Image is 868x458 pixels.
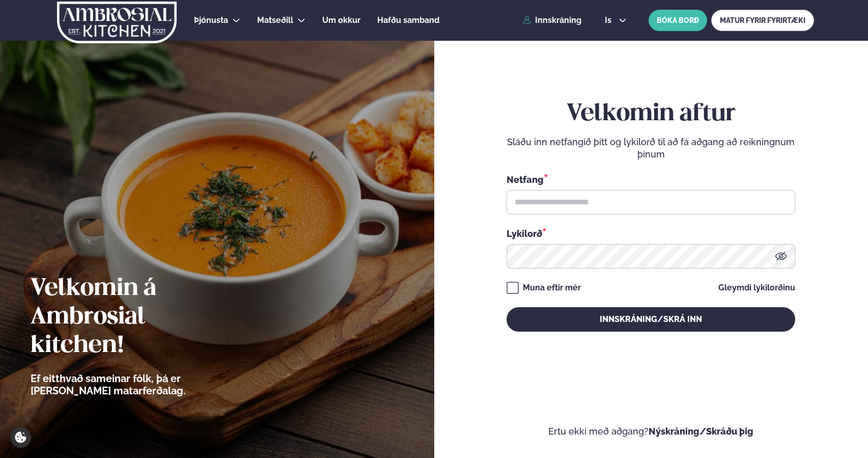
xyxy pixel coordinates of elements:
a: Þjónusta [194,14,228,26]
a: Matseðill [257,14,293,26]
a: Nýskráning/Skráðu þig [649,426,753,437]
button: Innskráning/Skrá inn [507,307,795,332]
div: Lykilorð [507,227,795,240]
p: Sláðu inn netfangið þitt og lykilorð til að fá aðgang að reikningnum þínum [507,136,795,160]
span: is [605,16,614,24]
img: logo [56,2,178,43]
div: Netfang [507,173,795,186]
a: Gleymdi lykilorðinu [718,284,795,292]
a: Hafðu samband [377,14,439,26]
a: MATUR FYRIR FYRIRTÆKI [711,10,814,31]
h2: Velkomin aftur [507,100,795,128]
a: Innskráning [523,16,581,25]
p: Ertu ekki með aðgang? [465,425,838,438]
span: Um okkur [322,15,360,25]
p: Ef eitthvað sameinar fólk, þá er [PERSON_NAME] matarferðalag. [31,372,242,397]
button: BÓKA BORÐ [649,10,707,31]
span: Matseðill [257,15,293,25]
a: Cookie settings [10,427,31,448]
a: Um okkur [322,14,360,26]
span: Þjónusta [194,15,228,25]
button: is [597,16,635,24]
h2: Velkomin á Ambrosial kitchen! [31,275,242,360]
span: Hafðu samband [377,15,439,25]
